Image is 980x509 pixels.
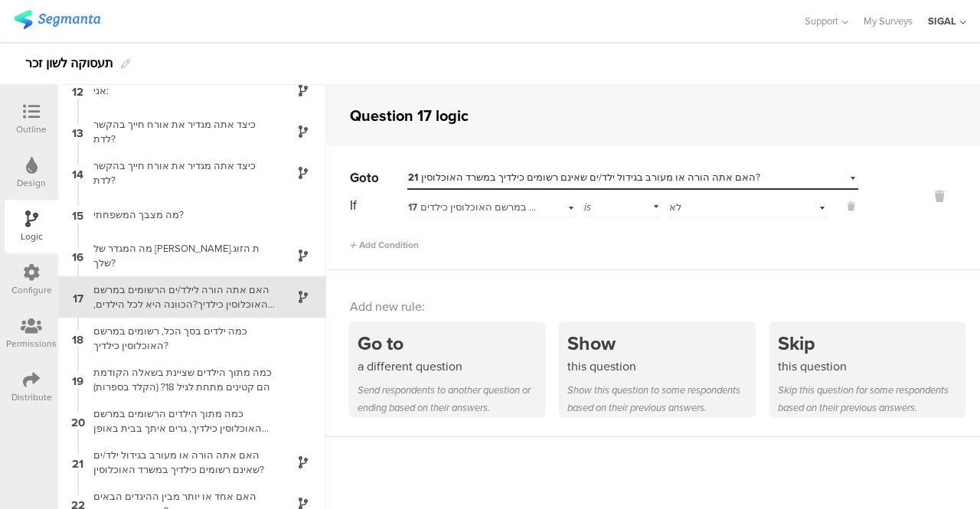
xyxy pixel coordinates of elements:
div: האם אתה הורה לילד/ים הרשומים במרשם האוכלוסין כילדיך?הכוונה היא לכל הילדים, בכל הגילאים, שאתה רשום... [408,201,541,214]
div: תעסוקה לשון זכר [25,51,113,76]
div: מה מצבך המשפחתי? [84,207,276,222]
div: מה המגדר של [PERSON_NAME].ת הזוג שלך? [84,241,276,270]
div: כיצד אתה מגדיר את אורח חייך בהקשר לדת? [84,158,276,188]
div: Skip this question for some respondents based on their previous answers. [778,381,965,416]
span: 15 [72,206,83,223]
span: 20 [71,413,85,429]
span: Go [350,168,367,188]
div: כמה מתוך הילדים שציינת בשאלה הקודמת הם קטינים מתחת לגיל 18? (הקלד בספרות) [84,365,276,394]
span: to [367,168,379,188]
div: If [350,196,406,215]
div: האם אתה הורה או מעורב בגידול ילד/ים שאינם רשומים כילדיך במשרד האוכלוסין? [84,448,276,477]
span: 19 [72,371,83,388]
div: Design [17,176,46,190]
span: 17 [408,201,417,214]
span: 16 [72,247,83,264]
div: SIGAL [928,14,956,28]
div: a different question [358,357,544,375]
span: 12 [72,82,83,99]
div: Distribute [11,390,52,404]
div: Go to [358,329,544,357]
span: 21 [408,171,418,184]
img: segmanta logo [14,10,100,29]
span: לא [669,200,681,214]
div: Skip [778,329,965,357]
span: 21 [72,454,83,471]
span: 17 [73,289,83,305]
div: Permissions [6,337,57,351]
div: Logic [21,230,43,243]
div: האם אתה הורה לילד/ים הרשומים במרשם האוכלוסין כילדיך?הכוונה היא לכל הילדים, בכל הגילאים, שאתה רשום... [84,282,276,312]
span: Add Condition [350,238,419,252]
div: Send respondents to another question or ending based on their answers. [358,381,544,416]
div: כמה מתוך הילדים הרשומים במרשם האוכלוסין כילדיך, גרים איתך בבית באופן קבוע? [84,406,276,436]
span: 14 [72,165,83,181]
div: Add new rule: [350,298,958,315]
div: אני: [84,83,276,98]
div: Question 17 logic [350,104,469,127]
span: 13 [72,123,83,140]
div: this question [567,357,754,375]
span: is [584,200,591,214]
div: Configure [11,283,52,297]
span: האם אתה הורה או מעורב בגידול ילד/ים שאינם רשומים כילדיך במשרד האוכלוסין? [408,170,760,184]
div: כמה ילדים בסך הכל, רשומים במרשם האוכלוסין כילדיך? [84,324,276,353]
div: this question [778,357,965,375]
span: Support [805,14,838,28]
span: 18 [72,330,83,347]
div: כיצד אתה מגדיר את אורח חייך בהקשר לדת? [84,117,276,146]
div: Outline [16,122,47,136]
div: Show [567,329,754,357]
div: Show this question to some respondents based on their previous answers. [567,381,754,416]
